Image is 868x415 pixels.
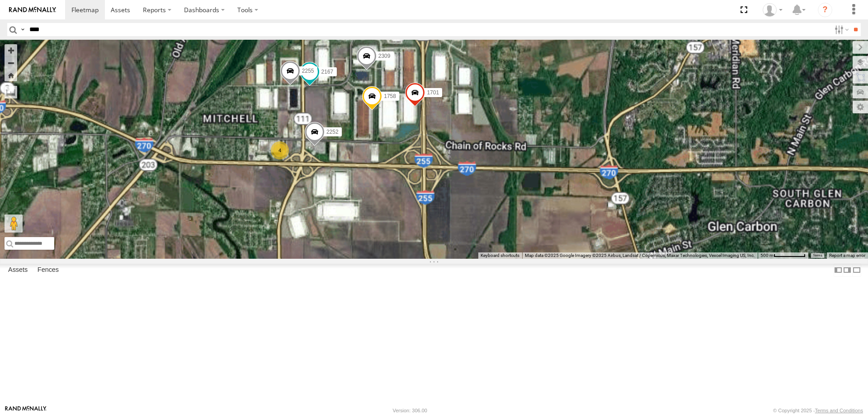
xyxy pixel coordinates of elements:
label: Fences [33,264,63,276]
label: Map Settings [853,101,868,113]
label: Search Query [19,23,26,36]
a: Report a map error [829,253,865,258]
a: Terms and Conditions [815,408,863,413]
div: 4 [271,141,289,159]
span: 2309 [378,53,391,59]
span: 500 m [760,253,774,258]
button: Zoom in [5,44,17,56]
span: 2255 [302,68,314,74]
div: © Copyright 2025 - [773,408,863,413]
label: Hide Summary Table [852,264,861,277]
i: ? [818,3,832,17]
span: 2167 [321,69,334,75]
label: Dock Summary Table to the Right [843,264,852,277]
label: Assets [4,264,32,276]
button: Zoom out [5,56,17,69]
a: Visit our Website [5,406,47,415]
span: Map data ©2025 Google Imagery ©2025 Airbus, Landsat / Copernicus, Maxar Technologies, Vexcel Imag... [525,253,755,258]
div: Version: 306.00 [393,408,427,413]
label: Dock Summary Table to the Left [834,264,843,277]
label: Measure [5,86,17,98]
a: Terms (opens in new tab) [813,254,822,257]
span: 1758 [384,93,396,99]
span: 1701 [427,89,439,96]
span: 2252 [326,129,339,135]
img: rand-logo.svg [9,7,56,13]
button: Map Scale: 500 m per 67 pixels [758,252,808,259]
div: Fred Welch [759,3,786,17]
label: Search Filter Options [831,23,850,36]
button: Zoom Home [5,69,17,81]
button: Keyboard shortcuts [481,252,519,259]
button: Drag Pegman onto the map to open Street View [5,214,23,233]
